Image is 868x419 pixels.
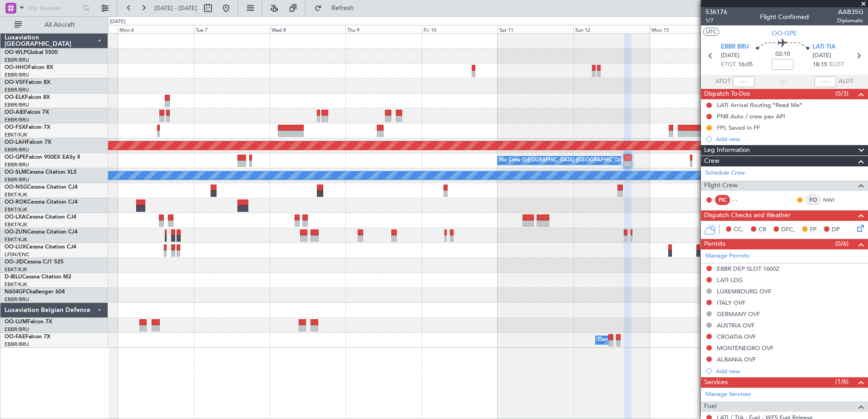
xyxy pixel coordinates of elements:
span: [DATE] - [DATE] [154,4,197,12]
span: (0/3) [835,89,848,98]
div: Add new [716,135,863,143]
span: Diplomatic [837,17,863,24]
span: Dispatch Checks and Weather [704,210,790,221]
a: EBBR/BRU [5,296,29,303]
span: ALDT [838,77,853,86]
div: AUSTRIA OVF [717,322,755,329]
span: OO-GPE [772,29,797,38]
a: EBKT/KJK [5,206,27,213]
span: 02:10 [775,50,790,59]
div: Mon 6 [118,25,193,33]
div: No Crew [GEOGRAPHIC_DATA] ([GEOGRAPHIC_DATA] National) [500,154,652,167]
a: EBKT/KJK [5,236,27,243]
span: 536176 [705,7,727,17]
div: EBBR DEP SLOT 1600Z [717,265,779,273]
a: Schedule Crew [705,169,745,178]
a: Manage Permits [705,252,750,261]
span: ELDT [829,60,844,69]
span: Leg Information [704,145,750,156]
span: FP [810,225,817,234]
span: OO-ZUN [5,229,27,235]
span: DFC, [781,225,795,234]
span: [DATE] [721,51,740,60]
div: FO [806,195,821,205]
div: ITALY OVF [717,299,745,307]
span: Fuel [704,401,716,412]
span: Dispatch To-Dos [704,89,750,99]
a: OO-ROKCessna Citation CJ4 [5,200,78,205]
a: OO-LUXCessna Citation CJ4 [5,244,76,250]
div: LATI LDG [717,276,743,284]
span: Permits [704,239,725,249]
span: OO-AIE [5,110,24,115]
a: OO-WLPGlobal 5500 [5,50,58,55]
span: OO-LAH [5,140,26,145]
div: Sun 12 [573,25,649,33]
span: Services [704,377,728,388]
span: OO-ROK [5,200,27,205]
span: OO-WLP [5,50,27,55]
span: OO-NSG [5,185,27,190]
span: N604GF [5,289,26,295]
span: EBBR BRU [721,43,749,52]
a: OO-JIDCessna CJ1 525 [5,259,64,265]
span: Crew [704,156,720,166]
button: Refresh [310,1,365,15]
span: OO-ELK [5,95,25,100]
a: EBBR/BRU [5,57,29,63]
span: 1/7 [705,17,727,24]
a: D-IBLUCessna Citation M2 [5,274,71,280]
span: All Aircraft [24,22,96,28]
div: LATI Arrival Routing *Read Me* [717,101,802,109]
div: LUXEMBOURG OVF [717,287,771,295]
span: OO-LUM [5,319,27,325]
a: N604GFChallenger 604 [5,289,65,295]
span: ETOT [721,60,736,69]
a: OO-LUMFalcon 7X [5,319,52,325]
span: D-IBLU [5,274,22,280]
a: OO-HHOFalcon 8X [5,65,53,70]
button: All Aircraft [10,18,99,32]
span: DP [832,225,840,234]
span: OO-GPE [5,155,26,160]
a: EBKT/KJK [5,132,27,138]
div: Tue 7 [194,25,270,33]
div: ALBANIA OVF [717,356,756,363]
span: LATI TIA [813,43,835,52]
a: EBBR/BRU [5,117,29,123]
span: CR [759,225,766,234]
span: (0/6) [835,239,848,248]
span: OO-SLM [5,170,26,175]
div: Thu 9 [345,25,421,33]
a: OO-VSFFalcon 8X [5,80,50,85]
div: PIC [715,195,730,205]
a: OO-LXACessna Citation CJ4 [5,214,76,220]
a: EBKT/KJK [5,191,27,198]
a: OO-ZUNCessna Citation CJ4 [5,229,78,235]
span: Refresh [324,5,362,11]
a: EBBR/BRU [5,341,29,348]
a: EBKT/KJK [5,266,27,273]
div: Sat 11 [498,25,573,33]
div: [DATE] [110,18,125,26]
span: OO-FSX [5,125,25,130]
a: OO-AIEFalcon 7X [5,110,49,115]
span: 18:15 [813,60,827,69]
a: OO-LAHFalcon 7X [5,140,51,145]
a: EBBR/BRU [5,176,29,183]
div: Owner Melsbroek Air Base [598,333,660,347]
span: 16:05 [738,60,753,69]
a: OO-SLMCessna Citation XLS [5,170,77,175]
a: NWI [823,196,843,204]
span: OO-JID [5,259,24,265]
a: EBBR/BRU [5,87,29,93]
a: OO-ELKFalcon 8X [5,95,50,100]
span: [DATE] [813,51,831,60]
div: Mon 13 [650,25,725,33]
a: EBBR/BRU [5,146,29,153]
a: OO-NSGCessna Citation CJ4 [5,185,78,190]
a: LFSN/ENC [5,251,30,258]
span: (1/6) [835,377,848,386]
button: UTC [703,28,719,36]
a: EBBR/BRU [5,102,29,108]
